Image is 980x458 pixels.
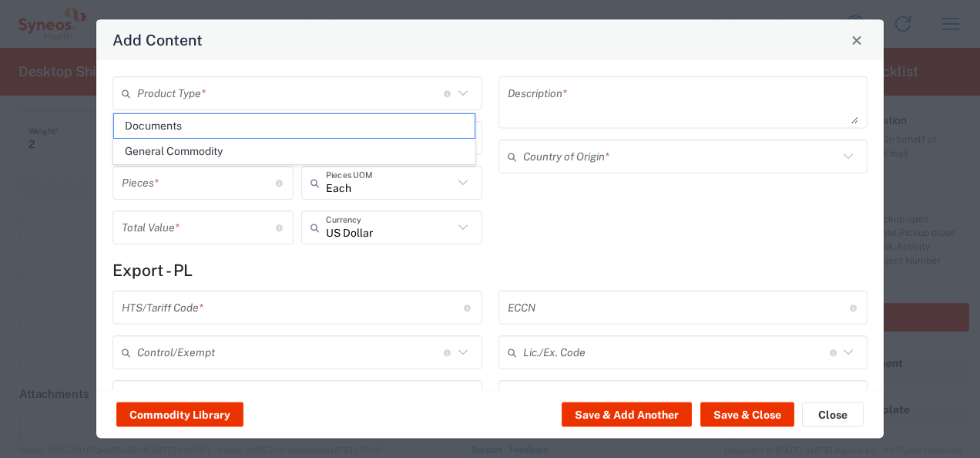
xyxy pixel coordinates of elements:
button: Save & Add Another [562,402,692,427]
span: General Commodity [114,140,475,163]
button: Close [802,402,864,427]
button: Save & Close [700,402,794,427]
button: Commodity Library [116,402,243,427]
h4: Export - PL [112,261,868,280]
h4: Add Content [112,29,203,51]
span: Documents [114,114,475,138]
button: Close [846,29,868,51]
